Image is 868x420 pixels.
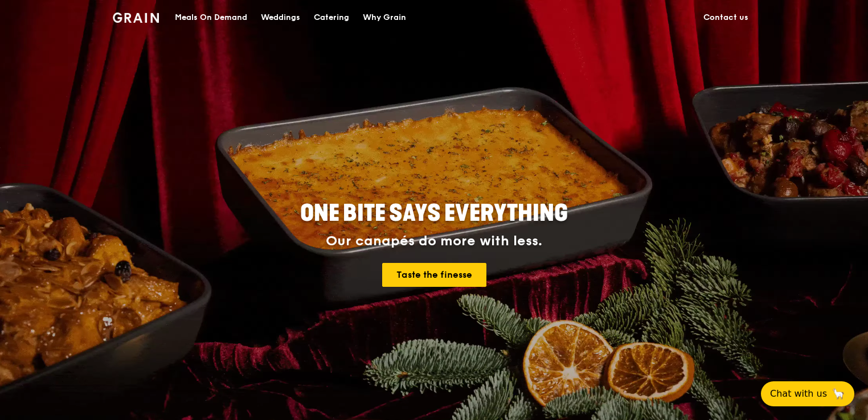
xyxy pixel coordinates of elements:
a: Why Grain [356,1,413,35]
div: Catering [314,1,349,35]
div: Our canapés do more with less. [229,233,639,249]
a: Weddings [254,1,307,35]
a: Contact us [697,1,755,35]
div: Meals On Demand [175,1,247,35]
a: Catering [307,1,356,35]
span: ONE BITE SAYS EVERYTHING [300,200,568,227]
div: Why Grain [363,1,406,35]
img: Grain [113,13,159,23]
span: Chat with us [770,387,827,401]
button: Chat with us🦙 [761,381,854,406]
span: 🦙 [832,387,845,401]
a: Taste the finesse [382,263,486,287]
div: Weddings [261,1,300,35]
